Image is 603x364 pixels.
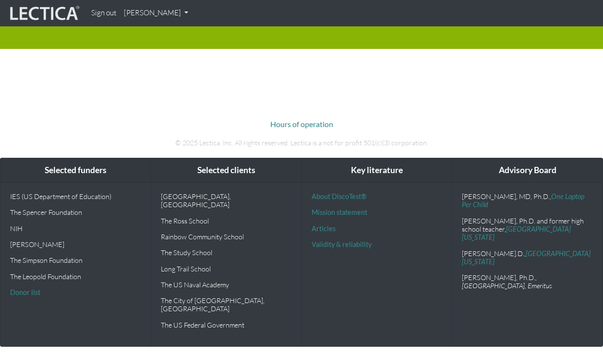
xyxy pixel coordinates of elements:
[161,265,292,273] p: Long Trail School
[462,249,593,266] p: [PERSON_NAME].D.,
[10,208,141,216] p: The Spencer Foundation
[0,158,151,183] div: Selected funders
[462,273,593,290] p: [PERSON_NAME], Ph.D.
[462,217,593,242] p: [PERSON_NAME], Ph.D. and former high school teacher,
[151,158,301,183] div: Selected clients
[120,4,192,23] a: [PERSON_NAME]
[462,225,571,241] a: [GEOGRAPHIC_DATA][US_STATE]
[462,249,591,266] a: [GEOGRAPHIC_DATA][US_STATE]
[312,208,367,216] a: Mission statement
[462,273,552,290] em: , [GEOGRAPHIC_DATA], Emeritus
[312,192,366,200] a: About DiscoTest®
[35,138,568,148] p: © 2025 Lectica, Inc. All rights reserved. Lectica is a not for profit 501(c)(3) corporation.
[161,192,292,209] p: [GEOGRAPHIC_DATA], [GEOGRAPHIC_DATA]
[161,217,292,225] p: The Ross School
[10,224,141,233] p: NIH
[312,240,372,248] a: Validity & reliability
[8,4,80,23] img: lecticalive
[312,224,336,233] a: Articles
[462,192,584,209] a: One Laptop Per Child
[161,296,292,313] p: The City of [GEOGRAPHIC_DATA], [GEOGRAPHIC_DATA]
[270,119,333,129] a: Hours of operation
[161,281,292,289] p: The US Naval Academy
[161,248,292,257] p: The Study School
[161,233,292,241] p: Rainbow Community School
[462,192,593,209] p: [PERSON_NAME], MD, Ph.D.,
[10,256,141,264] p: The Simpson Foundation
[302,158,452,183] div: Key literature
[161,321,292,329] p: The US Federal Government
[10,272,141,281] p: The Leopold Foundation
[10,240,141,248] p: [PERSON_NAME]
[10,288,40,296] a: Donor list
[10,192,141,200] p: IES (US Department of Education)
[87,4,120,23] a: Sign out
[452,158,603,183] div: Advisory Board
